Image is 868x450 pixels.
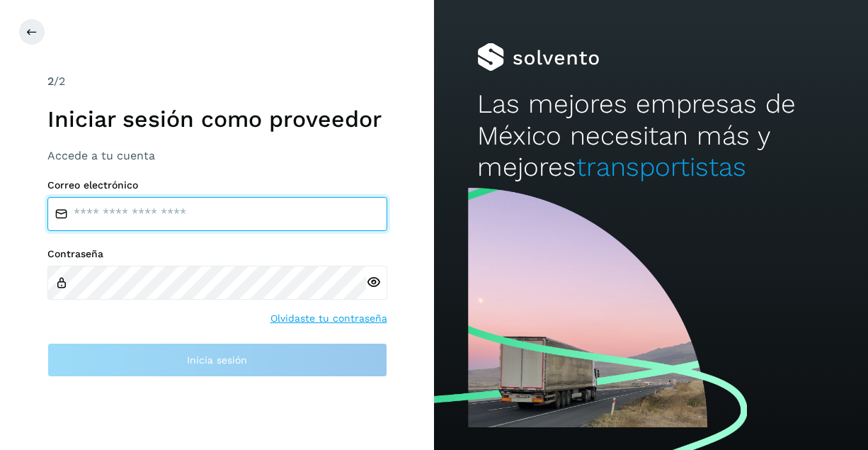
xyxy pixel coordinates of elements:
div: /2 [47,73,387,90]
h1: Iniciar sesión como proveedor [47,106,387,133]
span: 2 [47,74,54,88]
h2: Las mejores empresas de México necesitan más y mejores [477,89,824,183]
label: Correo electrónico [47,179,387,191]
h3: Accede a tu cuenta [47,149,387,162]
span: transportistas [576,152,746,182]
label: Contraseña [47,248,387,260]
a: Olvidaste tu contraseña [270,311,387,326]
button: Inicia sesión [47,343,387,377]
span: Inicia sesión [187,355,247,365]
